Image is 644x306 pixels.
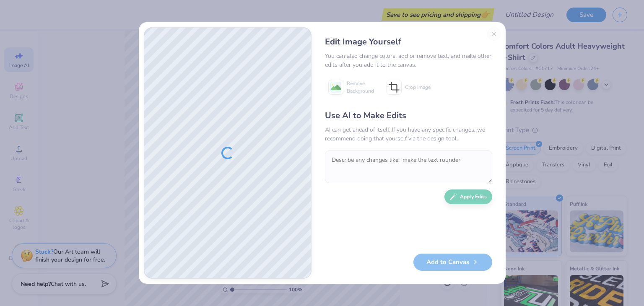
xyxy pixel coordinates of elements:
[325,109,492,122] div: Use AI to Make Edits
[383,77,436,98] button: Crop Image
[325,36,492,48] div: Edit Image Yourself
[347,80,374,95] span: Remove Background
[325,77,377,98] button: Remove Background
[405,83,431,91] span: Crop Image
[325,125,492,143] div: AI can get ahead of itself. If you have any specific changes, we recommend doing that yourself vi...
[325,52,492,69] div: You can also change colors, add or remove text, and make other edits after you add it to the canvas.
